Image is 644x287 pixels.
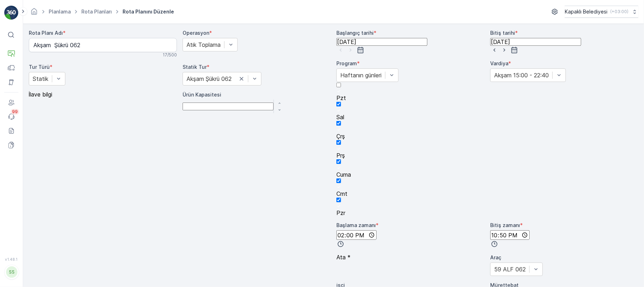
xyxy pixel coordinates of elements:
[336,94,346,101] span: Pzt
[29,30,63,36] label: Rota Planı Adı
[490,254,501,260] label: Araç
[30,10,38,16] a: Ana Sayfa
[6,266,17,278] div: SS
[336,152,345,159] span: Prş
[49,9,71,15] a: Planlama
[336,102,341,106] input: Sal
[163,52,177,58] p: 17 / 500
[4,6,18,20] img: logo
[490,38,581,46] input: dd/mm/yyyy
[336,171,351,178] span: Cuma
[336,254,346,261] span: Ata
[490,60,508,66] label: Vardiya
[336,209,345,216] span: Pzr
[336,38,427,46] input: dd/mm/yyyy
[565,8,607,15] p: Kapaklı Belediyesi
[4,110,18,124] a: 99
[490,30,515,36] label: Bitiş tarihi
[29,64,50,70] label: Tur Türü
[336,222,376,228] label: Başlama zamanı
[336,83,341,87] input: Pzt
[336,121,341,126] input: Çrş
[610,9,628,15] p: ( +03:00 )
[336,140,341,145] input: Prş
[565,6,638,18] button: Kapaklı Belediyesi(+03:00)
[183,92,221,98] label: Ürün Kapasitesi
[490,222,520,228] label: Bitiş zamanı
[183,30,209,36] label: Operasyon
[12,109,18,115] p: 99
[336,114,344,121] span: Sal
[29,91,52,98] span: İlave bilgi
[336,30,374,36] label: Başlangıç tarihi
[336,178,341,183] input: Cmt
[81,9,112,15] a: Rota Planları
[336,190,347,197] span: Cmt
[336,133,345,140] span: Çrş
[336,198,341,202] input: Pzr
[4,257,18,261] span: v 1.48.1
[121,8,175,15] span: Rota Planını Düzenle
[336,60,357,66] label: Program
[183,64,207,70] label: Statik Tur
[4,263,18,281] button: SS
[336,159,341,164] input: Cuma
